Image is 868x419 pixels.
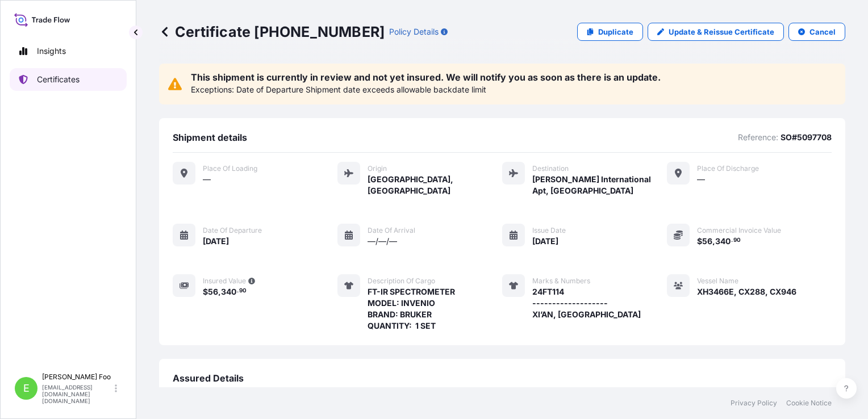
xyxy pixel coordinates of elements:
span: [DATE] [532,236,558,247]
span: XH3466E, CX288, CX946 [697,286,796,298]
span: Destination [532,164,569,173]
span: $ [203,288,208,296]
span: E [23,383,30,394]
p: Insights [37,45,66,57]
p: Reference: [738,132,778,143]
span: — [203,174,211,185]
span: 90 [733,238,741,242]
span: , [218,288,221,296]
span: . [237,289,239,293]
span: [PERSON_NAME] International Apt, [GEOGRAPHIC_DATA] [532,174,667,196]
span: Commercial Invoice Value [697,226,781,235]
span: 56 [208,288,218,296]
span: Description of cargo [368,276,435,286]
p: Update & Reissue Certificate [669,26,774,37]
p: SO#5097708 [781,132,832,143]
span: Place of discharge [697,164,759,173]
span: $ [697,237,702,245]
span: [GEOGRAPHIC_DATA], [GEOGRAPHIC_DATA] [368,174,502,196]
span: Assured Details [173,372,244,384]
p: Date of Departure Shipment date exceeds allowable backdate limit [236,84,486,95]
p: Certificate [PHONE_NUMBER] [159,23,385,41]
a: Cookie Notice [786,399,832,408]
span: Date of departure [203,226,262,235]
p: [PERSON_NAME] Foo [42,372,112,382]
span: 24FT114 ------------------- XI’AN, [GEOGRAPHIC_DATA] [532,286,641,320]
a: Insights [10,40,127,62]
span: Vessel Name [697,276,738,286]
span: —/—/— [368,236,397,247]
a: Privacy Policy [731,399,777,408]
span: Shipment details [173,132,247,143]
span: Date of arrival [368,226,415,235]
a: Duplicate [577,23,643,41]
p: Policy Details [389,26,439,37]
p: [EMAIL_ADDRESS][DOMAIN_NAME][DOMAIN_NAME] [42,384,112,404]
span: Issue Date [532,226,566,235]
span: , [712,237,715,245]
button: Cancel [788,23,845,41]
p: Certificates [37,74,80,85]
p: This shipment is currently in review and not yet insured. We will notify you as soon as there is ... [191,73,661,82]
span: 340 [221,288,236,296]
span: Place of Loading [203,164,257,173]
span: Marks & Numbers [532,276,590,286]
p: Exceptions: [191,84,234,95]
span: Origin [368,164,387,173]
span: — [697,174,705,185]
span: 90 [239,289,247,293]
p: Duplicate [598,26,633,37]
span: 340 [715,237,731,245]
span: [DATE] [203,236,229,247]
a: Update & Reissue Certificate [648,23,784,41]
a: Certificates [10,68,127,91]
p: Cancel [809,26,836,37]
span: 56 [702,237,712,245]
span: . [731,238,733,242]
span: Insured Value [203,276,246,286]
span: FT-IR SPECTROMETER MODEL: INVENIO BRAND: BRUKER QUANTITY: 1 SET [368,286,455,332]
